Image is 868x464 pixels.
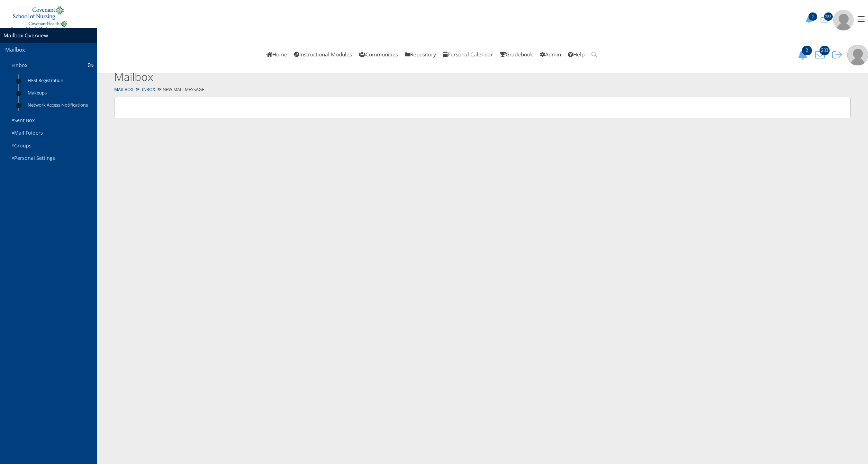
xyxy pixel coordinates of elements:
[802,46,812,55] span: 2
[9,114,97,127] a: Sent Box
[114,69,680,85] h2: Mailbox
[808,12,817,21] span: 2
[818,12,833,22] a: 283
[564,37,588,73] a: Help
[536,37,564,73] a: Admin
[9,139,97,152] a: Groups
[813,51,830,58] a: 283
[142,87,155,92] a: Inbox
[9,127,97,139] a: Mail Folders
[9,152,97,165] a: Personal Settings
[440,37,496,73] a: Personal Calendar
[3,32,48,39] a: Mailbox Overview
[401,37,440,73] a: Repository
[820,46,830,55] span: 283
[824,12,833,21] span: 283
[818,17,833,24] button: 283
[813,50,830,60] button: 283
[795,51,813,58] a: 2
[803,17,818,24] button: 2
[795,50,813,60] button: 2
[496,37,536,73] a: Gradebook
[114,87,133,92] a: Mailbox
[355,37,401,73] a: Communities
[9,59,97,72] a: Inbox
[19,87,97,99] a: Makeups
[97,85,868,95] div: New Mail Message
[19,74,97,87] a: HESI Registration
[833,10,854,30] img: user-profile-default-picture.png
[263,37,291,73] a: Home
[847,45,868,65] img: user-profile-default-picture.png
[291,37,355,73] a: Instructional Modules
[19,99,97,111] a: Network Access Notifications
